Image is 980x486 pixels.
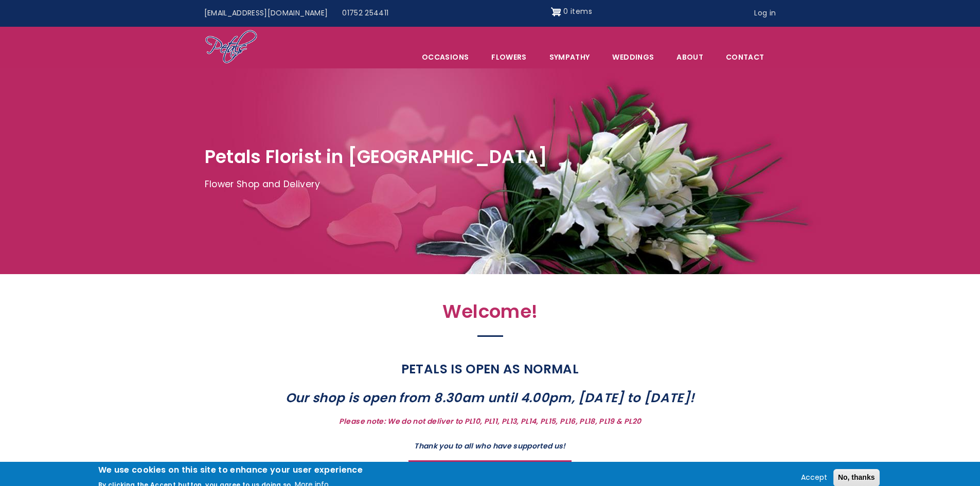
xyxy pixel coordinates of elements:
span: 0 items [563,6,592,16]
img: Home [205,29,258,65]
strong: ** Please support your local Businesses! ** [408,460,571,471]
p: Flower Shop and Delivery [205,177,776,192]
strong: Please note: We do not deliver to PL10, PL11, PL13, PL14, PL15, PL16, PL18, PL19 & PL20 [339,416,641,426]
a: 01752 254411 [335,4,396,23]
button: Accept [797,472,831,484]
a: About [666,46,714,68]
a: Sympathy [539,46,601,68]
strong: Thank you to all who have supported us! [414,441,566,451]
a: [EMAIL_ADDRESS][DOMAIN_NAME] [197,4,335,23]
strong: Our shop is open from 8.30am until 4.00pm, [DATE] to [DATE]! [286,389,695,407]
strong: PETALS IS OPEN AS NORMAL [401,360,579,378]
a: Shopping cart 0 items [551,4,592,20]
span: Petals Florist in [GEOGRAPHIC_DATA] [205,144,548,169]
h2: We use cookies on this site to enhance your user experience [98,464,363,476]
a: Contact [715,46,775,68]
a: Flowers [480,46,537,68]
h2: Welcome! [266,301,714,328]
a: Log in [747,4,783,23]
span: Occasions [411,46,479,68]
img: Shopping cart [551,4,561,20]
span: Weddings [601,46,665,68]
